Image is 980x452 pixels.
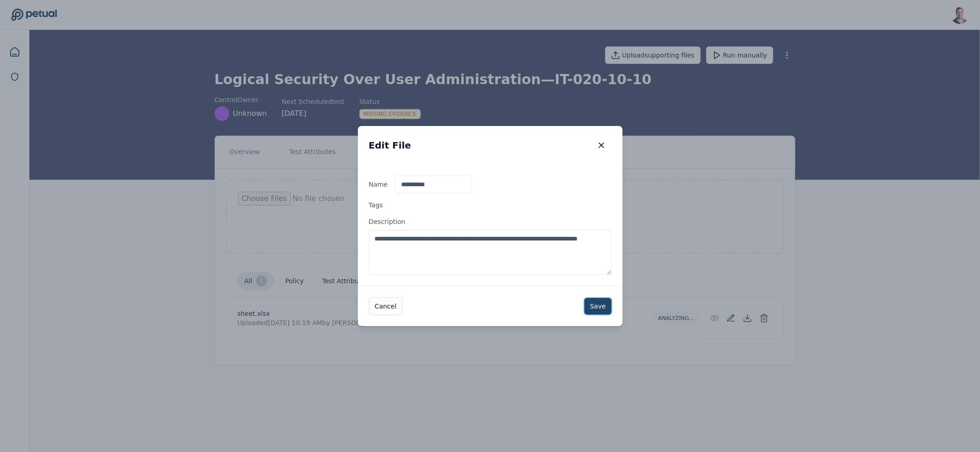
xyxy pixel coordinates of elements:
button: Cancel [369,298,402,315]
label: Description [369,217,612,275]
label: Tags [369,200,612,210]
input: Name [395,176,471,193]
h2: Edit File [369,139,411,152]
button: Save [584,298,611,315]
textarea: Description [369,230,612,275]
label: Name [369,176,612,193]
